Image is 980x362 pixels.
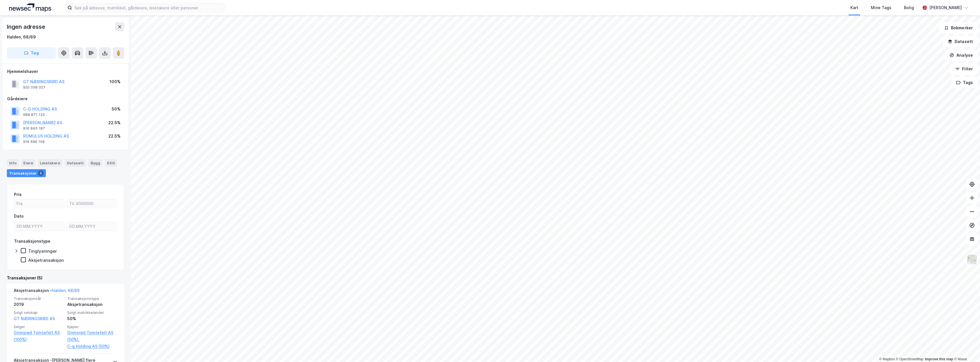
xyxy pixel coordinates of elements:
[14,329,64,343] a: Grimsrød Tomtefelt AS (100%)
[7,47,56,59] button: Tag
[7,34,36,40] div: Halden, 68/89
[14,222,64,231] input: DD.MM.YYYY
[23,140,45,144] div: 916 696 108
[14,310,64,315] span: Solgt selskap
[896,357,924,361] a: OpenStreetMap
[951,77,978,88] button: Tags
[943,36,978,47] button: Datasett
[65,159,86,167] div: Datasett
[14,296,64,301] span: Transaksjonsår
[7,159,19,167] div: Info
[67,301,117,308] div: Aksjetransaksjon
[14,199,64,208] input: Fra
[67,222,117,231] input: DD.MM.YYYY
[67,324,117,329] span: Kjøper
[939,22,978,34] button: Bokmerker
[14,324,64,329] span: Selger
[952,335,980,362] iframe: Chat Widget
[38,159,62,167] div: Leietakere
[850,4,858,11] div: Kart
[108,119,121,126] div: 22.5%
[109,78,121,85] div: 100%
[7,169,46,177] div: Transaksjoner
[88,159,103,167] div: Bygg
[945,50,978,61] button: Analyse
[7,95,124,102] div: Gårdeiere
[14,287,79,296] div: Aksjetransaksjon -
[967,254,977,265] img: Z
[72,3,224,12] input: Søk på adresse, matrikkel, gårdeiere, leietakere eller personer
[67,296,117,301] span: Transaksjonstype
[14,191,22,198] div: Pris
[38,170,44,176] div: 5
[52,288,79,293] a: Halden, 68/89
[108,133,121,140] div: 22.5%
[67,315,117,322] div: 50%
[9,3,51,12] img: logo.a4113a55bc3d86da70a041830d287a7e.svg
[112,106,121,113] div: 50%
[14,316,55,321] a: GT NÆRINGSRØD AS
[105,159,117,167] div: ESG
[925,357,953,361] a: Improve this map
[28,257,64,263] div: Aksjetransaksjon
[23,85,45,90] div: 920 058 027
[950,63,978,75] button: Filter
[67,343,117,350] a: C-g Holding AS (50%)
[28,248,57,254] div: Tinglysninger
[21,159,35,167] div: Eiere
[879,357,895,361] a: Mapbox
[929,4,962,11] div: [PERSON_NAME]
[14,301,64,308] div: 2019
[14,213,24,220] div: Dato
[952,335,980,362] div: Kontrollprogram for chat
[7,22,46,31] div: Ingen adresse
[7,275,124,281] div: Transaksjoner (5)
[67,329,117,343] a: Grimsrød Tomtefelt AS (50%),
[7,68,124,75] div: Hjemmelshaver
[14,238,50,245] div: Transaksjonstype
[871,4,891,11] div: Mine Tags
[23,113,45,117] div: 988 871 133
[904,4,914,11] div: Bolig
[67,199,117,208] input: Til 3000000
[23,126,45,131] div: 916 840 187
[67,310,117,315] span: Solgt matrikkelandel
